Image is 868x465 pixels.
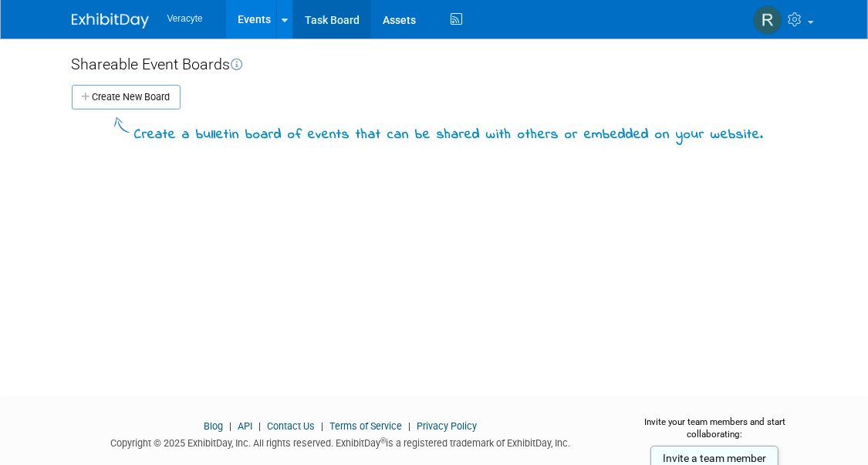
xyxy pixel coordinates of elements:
[72,54,797,76] div: Shareable Event Boards
[255,420,265,432] span: |
[72,433,610,450] div: Copyright © 2025 ExhibitDay, Inc. All rights reserved. ExhibitDay is a registered trademark of Ex...
[404,420,414,432] span: |
[72,85,181,110] button: Create New Board
[135,126,765,145] div: Create a bulletin board of events that can be shared with others or embedded on your website.
[167,13,203,24] span: Veracyte
[204,420,223,432] a: Blog
[72,13,149,29] img: ExhibitDay
[753,5,782,35] img: Rhonda Eickhoff
[417,420,477,432] a: Privacy Policy
[238,420,252,432] a: API
[225,420,235,432] span: |
[633,416,797,451] div: Invite your team members and start collaborating:
[317,420,327,432] span: |
[267,420,315,432] a: Contact Us
[329,420,402,432] a: Terms of Service
[380,436,386,445] sup: ®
